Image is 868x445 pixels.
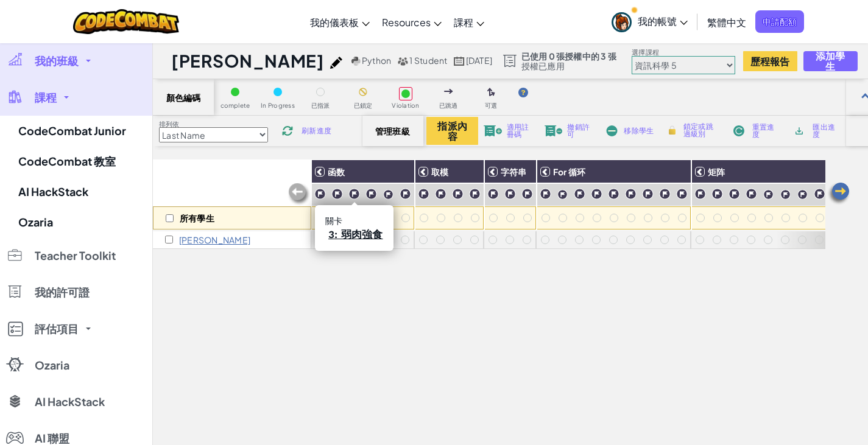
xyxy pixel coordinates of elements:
[730,125,747,136] img: IconReset.svg
[328,166,345,177] span: 函数
[791,125,808,136] img: IconArchive.svg
[504,188,516,200] img: IconChallengeLevel.svg
[221,102,250,109] span: complete
[382,16,431,29] span: Resources
[383,189,393,200] img: IconChallengeLevel.svg
[605,2,694,41] a: 我的帳號
[827,181,851,206] img: Arrow_Left.png
[797,189,808,200] img: IconChallengeLevel.svg
[711,188,723,200] img: IconChallengeLevel.svg
[409,55,447,66] span: 1 Student
[435,188,446,200] img: IconChallengeLevel.svg
[814,188,825,200] img: IconChallengeLevel.svg
[304,5,376,38] a: 我的儀表板
[35,360,69,371] span: Ozaria
[743,51,797,71] button: 歷程報告
[507,124,534,138] span: 適用註冊碼
[375,126,411,136] span: 管理班級
[608,188,619,200] img: IconChallengeLevel.svg
[708,166,725,177] span: 矩阵
[567,124,594,138] span: 撤銷許可
[376,5,448,38] a: Resources
[803,51,858,71] button: 添加學生
[431,166,448,177] span: 取模
[35,323,79,334] span: 評估項目
[683,123,719,138] span: 鎖定或跳過級別
[348,188,360,200] img: IconChallengeLevel.svg
[469,188,481,200] img: IconChallengeLevel.svg
[278,125,297,136] img: IconReload.svg
[448,5,490,38] a: 課程
[557,189,568,200] img: IconChallengeLevel.svg
[35,287,90,298] span: 我的許可證
[365,188,377,200] img: IconChallengeLevel.svg
[676,188,688,200] img: IconChallengeLevel.svg
[746,188,757,200] img: IconChallengeLevel.svg
[591,188,602,200] img: IconChallengeLevel.svg
[545,125,563,136] img: IconLicenseRevoke.svg
[694,188,706,200] img: IconChallengeLevel.svg
[311,102,330,109] span: 已指派
[605,125,619,136] img: IconRemoveStudents.svg
[501,166,527,177] span: 字符串
[612,12,632,32] img: avatar
[521,61,616,71] span: 授權已應用
[755,10,804,33] a: 申請配額
[521,188,533,200] img: IconChallengeLevel.svg
[35,55,79,66] span: 我的班級
[35,92,57,103] span: 課程
[487,88,495,97] img: IconOptionalLevel.svg
[331,188,343,200] img: IconChallengeLevel.svg
[666,125,679,136] img: IconLock.svg
[487,188,499,200] img: IconChallengeLevel.svg
[35,396,105,407] span: AI HackStack
[400,188,411,200] img: IconChallengeLevel.svg
[625,188,637,200] img: IconChallengeLevel.svg
[553,166,585,177] span: For 循环
[362,55,391,66] span: Python
[466,55,492,66] span: [DATE]
[73,9,180,34] img: CodeCombat logo
[261,102,295,109] span: In Progress
[780,189,791,200] img: IconChallengeLevel.svg
[351,57,361,66] img: python.png
[35,433,69,444] span: AI 聯盟
[444,89,453,94] img: IconSkippedLevel.svg
[287,182,311,206] img: Arrow_Left_Inactive.png
[484,125,502,136] img: IconLicenseApply.svg
[485,102,497,109] span: 可選
[166,93,201,102] span: 顏色編碼
[454,57,465,66] img: calendar.svg
[180,213,214,223] p: 所有學生
[701,5,752,38] a: 繁體中文
[452,188,464,200] img: IconChallengeLevel.svg
[310,16,359,29] span: 我的儀表板
[426,117,478,145] button: 指派內容
[518,88,528,97] img: IconHint.svg
[814,51,847,71] span: 添加學生
[638,15,688,27] span: 我的帳號
[729,188,740,200] img: IconChallengeLevel.svg
[439,102,458,109] span: 已跳過
[314,188,326,200] img: IconChallengeLevel.svg
[813,124,841,138] span: 匯出進度
[707,16,746,29] span: 繁體中文
[624,127,654,135] span: 移除學生
[659,188,671,200] img: IconChallengeLevel.svg
[454,16,473,29] span: 課程
[179,235,250,245] p: 郁綺 馮
[540,188,551,200] img: IconChallengeLevel.svg
[35,250,116,261] span: Teacher Toolkit
[418,188,429,200] img: IconChallengeLevel.svg
[325,216,343,226] span: 關卡
[574,188,585,200] img: IconChallengeLevel.svg
[302,127,331,135] span: 刷新進度
[632,47,735,57] label: 選擇課程
[392,102,419,109] span: Violation
[171,49,324,72] h1: [PERSON_NAME]
[642,188,654,200] img: IconChallengeLevel.svg
[328,228,383,240] a: 3: 弱肉強食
